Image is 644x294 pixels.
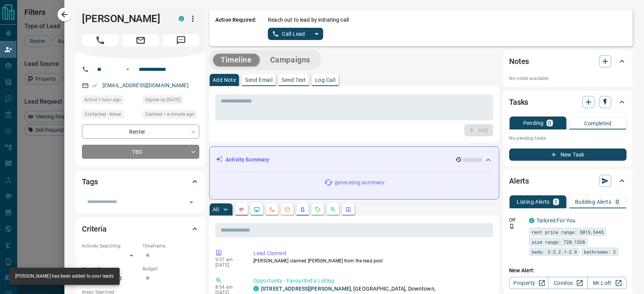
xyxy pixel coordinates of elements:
p: 0 [548,120,551,126]
p: 9:57 am [215,257,242,262]
p: Send Text [282,77,306,83]
svg: Requests [315,206,321,213]
a: [EMAIL_ADDRESS][DOMAIN_NAME] [103,82,189,88]
div: Activity Summary [216,153,493,167]
div: condos.ca [529,218,534,223]
span: rent price range: 3015,5445 [532,228,604,236]
p: Pending [523,120,543,126]
div: condos.ca [253,286,259,291]
div: split button [268,28,323,40]
a: [STREET_ADDRESS][PERSON_NAME] [261,286,351,292]
p: Send Email [245,77,272,83]
span: beds: 2-2,2.1-2.9 [532,248,577,256]
p: generating summary [335,179,384,187]
div: TBD [82,145,199,159]
span: Claimed < a minute ago [145,110,194,118]
button: Campaigns [263,54,318,66]
p: Add Note [213,77,236,83]
a: Mr.Loft [587,277,626,289]
p: Completed [584,121,611,126]
p: 0 [616,199,619,205]
div: [PERSON_NAME] has been added to your leads [15,270,114,283]
span: Call [82,34,119,46]
p: Off [509,217,524,224]
svg: Listing Alerts [300,206,306,213]
button: New Task [509,149,626,161]
p: Actively Searching: [82,243,139,249]
span: Signed up [DATE] [145,96,180,104]
h1: [PERSON_NAME] [82,13,167,25]
p: Log Call [315,77,335,83]
div: Notes [509,52,626,70]
svg: Lead Browsing Activity [254,206,260,213]
div: Tags [82,173,199,191]
p: [DATE] [215,262,242,268]
div: Mon Aug 18 2025 [82,96,139,106]
h2: Tasks [509,96,528,108]
div: Tue Mar 25 2025 [143,96,199,106]
span: Message [163,34,199,46]
p: Building Alerts [575,199,611,205]
p: Activity Summary [226,156,269,164]
p: No notes available [509,75,626,82]
svg: Emails [284,206,290,213]
span: bathrooms: 2 [584,248,616,256]
a: Condos [548,277,587,289]
span: Active 1 hour ago [85,96,121,104]
p: 8:54 am [215,284,242,290]
div: Criteria [82,220,199,238]
button: Open [123,65,132,74]
p: No pending tasks [509,133,626,144]
span: size range: 720,1538 [532,238,585,246]
a: Tailored For You [537,217,575,224]
button: Timeline [213,54,260,66]
p: [PERSON_NAME] claimed [PERSON_NAME] from the lead pool [253,257,490,264]
h2: Tags [82,176,98,188]
svg: Calls [269,206,275,213]
p: New Alert: [509,267,626,275]
p: Lead Claimed [253,249,490,257]
p: Listing Alerts [517,199,550,205]
svg: Email Verified [92,83,97,88]
p: Action Required: [215,16,256,40]
a: Property [509,277,548,289]
button: Open [186,197,197,208]
div: Alerts [509,172,626,190]
p: All [213,207,219,212]
p: Timeframe: [143,243,199,249]
svg: Push Notification Only [509,224,514,229]
p: Reach out to lead by initiating call [268,16,349,24]
svg: Agent Actions [345,206,351,213]
h2: Alerts [509,175,529,187]
h2: Criteria [82,223,107,235]
svg: Notes [239,206,245,213]
span: Email [122,34,159,46]
p: Budget: [143,265,199,272]
p: Search Range: [82,265,139,272]
div: Mon Aug 18 2025 [143,110,199,121]
p: Opportunity - Favourited a Listing [253,277,490,285]
h2: Notes [509,55,529,67]
div: Tasks [509,93,626,111]
span: Contacted - Never [85,110,121,118]
button: Call Lead [268,28,310,40]
svg: Opportunities [330,206,336,213]
div: condos.ca [179,16,184,21]
p: 1 [554,199,557,205]
div: Renter [82,125,199,139]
